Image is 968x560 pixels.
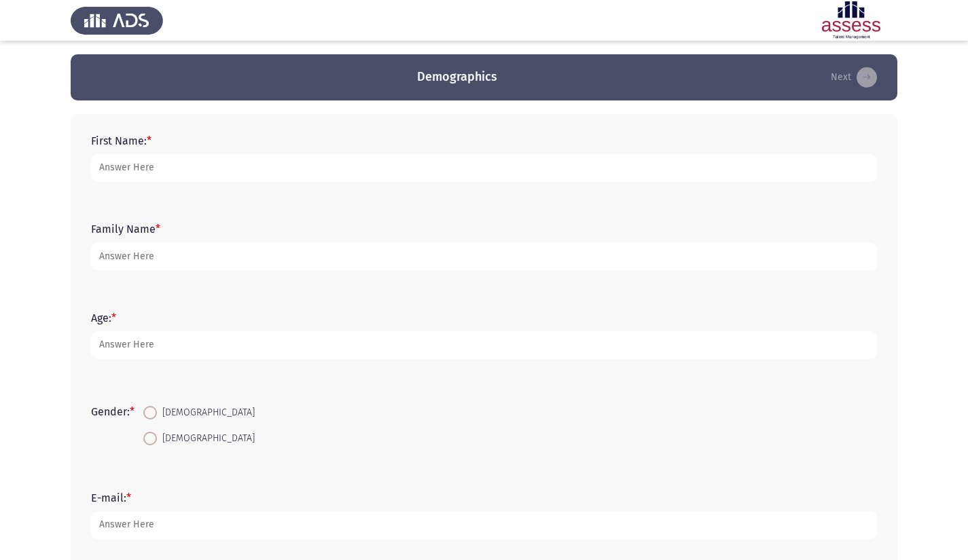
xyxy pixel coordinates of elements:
img: Assessment logo of ASSESS English Language Assessment (3 Module) (Ad - IB) [805,1,897,39]
span: [DEMOGRAPHIC_DATA] [157,430,255,447]
label: Family Name [91,223,160,236]
input: add answer text [91,154,877,182]
label: Age: [91,312,116,324]
input: add answer text [91,331,877,359]
input: add answer text [91,511,877,539]
button: load next page [827,67,881,88]
input: add answer text [91,243,877,271]
label: E-mail: [91,491,131,504]
h3: Demographics [417,69,497,86]
label: First Name: [91,134,151,147]
img: Assess Talent Management logo [71,1,163,39]
span: [DEMOGRAPHIC_DATA] [157,405,255,421]
label: Gender: [91,405,135,418]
